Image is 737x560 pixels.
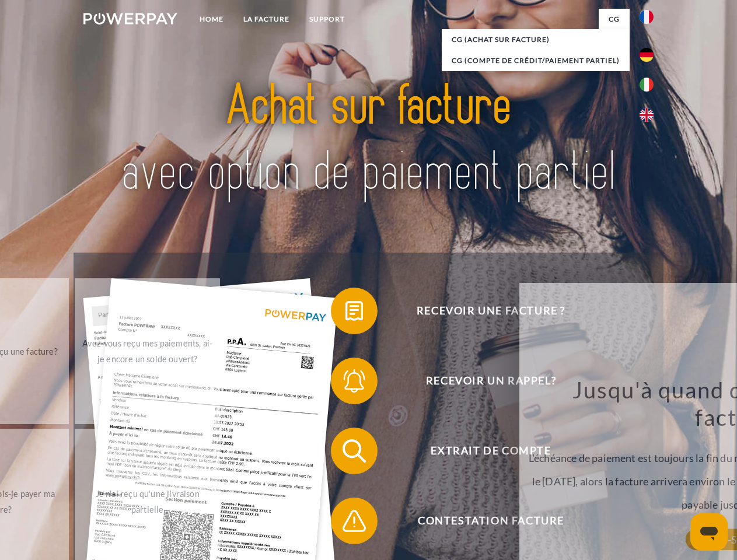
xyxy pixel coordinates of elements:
[442,50,630,71] a: CG (Compte de crédit/paiement partiel)
[599,9,630,30] a: CG
[111,56,626,223] img: title-powerpay_fr.svg
[348,498,634,544] span: Contestation Facture
[340,436,369,466] img: qb_search.svg
[640,48,654,62] img: de
[348,428,634,474] span: Extrait de compte
[299,9,355,30] a: Support
[233,9,299,30] a: LA FACTURE
[340,506,369,535] img: qb_warning.svg
[82,486,213,517] div: Je n'ai reçu qu'une livraison partielle
[690,513,728,551] iframe: Bouton de lancement de la fenêtre de messagerie
[75,278,220,424] a: Avez-vous reçu mes paiements, ai-je encore un solde ouvert?
[640,10,654,24] img: fr
[331,428,634,474] button: Extrait de compte
[640,108,654,122] img: en
[442,29,630,50] a: CG (achat sur facture)
[190,9,233,30] a: Home
[640,78,654,92] img: it
[82,335,213,367] div: Avez-vous reçu mes paiements, ai-je encore un solde ouvert?
[83,13,177,24] img: logo-powerpay-white.svg
[331,498,634,544] button: Contestation Facture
